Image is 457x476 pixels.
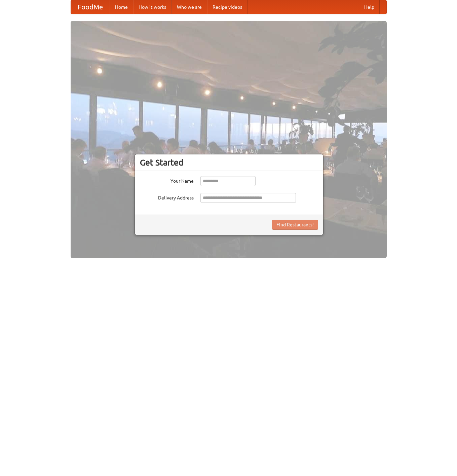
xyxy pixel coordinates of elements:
[140,157,318,168] h3: Get Started
[207,0,247,14] a: Recipe videos
[133,0,172,14] a: How it works
[71,0,110,14] a: FoodMe
[272,220,318,230] button: Find Restaurants!
[359,0,380,14] a: Help
[140,193,194,201] label: Delivery Address
[172,0,207,14] a: Who we are
[110,0,133,14] a: Home
[140,176,194,184] label: Your Name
